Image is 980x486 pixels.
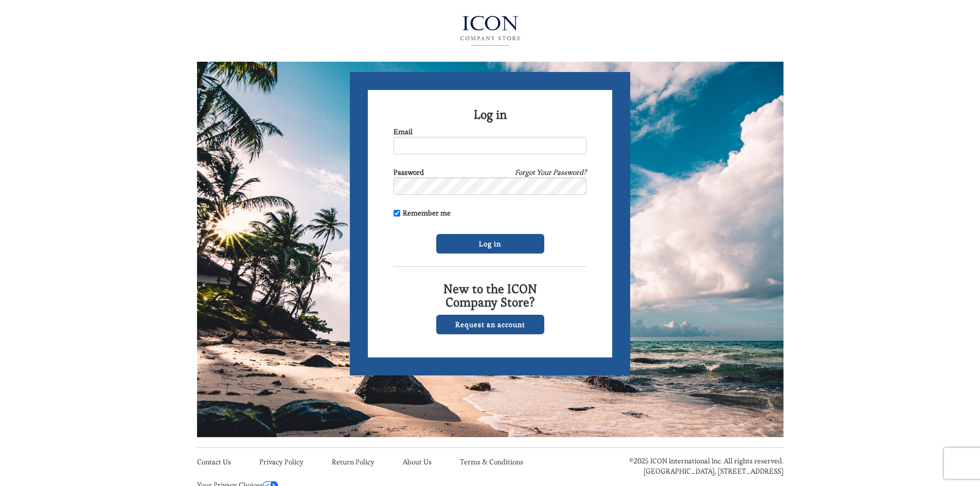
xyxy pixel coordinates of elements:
a: Contact Us [197,457,231,466]
a: About Us [403,457,432,466]
label: Remember me [394,208,451,218]
p: ©2025 ICON International Inc. All rights reserved. [GEOGRAPHIC_DATA], [STREET_ADDRESS] [598,456,783,476]
h2: Log in [394,108,586,121]
a: Terms & Conditions [460,457,523,466]
label: Password [394,167,424,177]
a: Request an account [436,315,544,334]
input: Log in [436,234,544,254]
a: Privacy Policy [259,457,304,466]
h2: New to the ICON Company Store? [394,282,586,310]
input: Remember me [394,210,400,217]
a: Return Policy [332,457,375,466]
label: Email [394,127,413,137]
a: Forgot Your Password? [515,167,586,177]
